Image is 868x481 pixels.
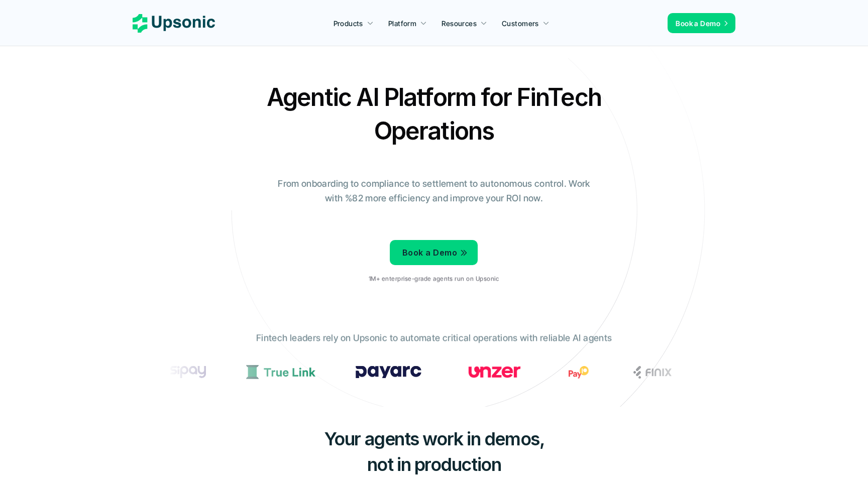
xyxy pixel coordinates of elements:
p: 1M+ enterprise-grade agents run on Upsonic [369,275,499,282]
span: Your agents work in demos, [324,428,545,450]
p: Customers [502,18,539,29]
a: Products [328,14,380,32]
p: Products [334,18,363,29]
a: Book a Demo [390,240,478,265]
p: From onboarding to compliance to settlement to autonomous control. Work with %82 more efficiency ... [271,177,597,206]
span: Book a Demo [402,248,457,258]
p: Platform [388,18,416,29]
p: Resources [442,18,477,29]
span: Book a Demo [676,19,720,28]
span: not in production [367,453,501,475]
p: Fintech leaders rely on Upsonic to automate critical operations with reliable AI agents [256,331,612,346]
a: Book a Demo [668,13,735,33]
h2: Agentic AI Platform for FinTech Operations [258,80,610,148]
